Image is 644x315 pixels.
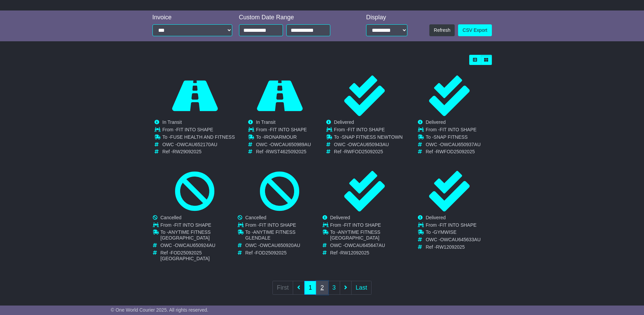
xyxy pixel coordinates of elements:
[175,243,215,248] span: OWCAU650924AU
[330,229,407,243] td: To -
[304,281,316,295] a: 1
[330,250,407,256] td: Ref -
[162,127,235,134] td: From -
[176,127,213,132] span: FIT INTO SHAPE
[349,142,389,147] span: OWCAU650943AU
[334,134,403,142] td: To -
[256,127,311,134] td: From -
[152,14,232,21] div: Invoice
[440,237,481,242] span: OWCAU645633AU
[177,142,217,147] span: OWCAU652170AU
[270,142,311,147] span: OWCAU650989AU
[270,127,307,132] span: FIT INTO SHAPE
[330,229,381,241] span: ANYTIME FITNESS [GEOGRAPHIC_DATA]
[439,127,476,132] span: FIT INTO SHAPE
[436,244,465,250] span: RW12092025
[334,149,403,155] td: Ref -
[330,243,407,250] td: OWC -
[259,222,296,228] span: FIT INTO SHAPE
[440,142,481,147] span: OWCAU650937AU
[340,250,369,255] span: RW12092025
[330,222,407,230] td: From -
[162,134,235,142] td: To -
[161,222,237,230] td: From -
[426,134,481,142] td: To -
[426,142,481,149] td: OWC -
[426,215,446,220] span: Delivered
[162,119,182,125] span: In Transit
[426,222,481,230] td: From -
[266,149,307,154] span: RWST4625092025
[434,229,457,235] span: GYMWISE
[161,229,237,243] td: To -
[260,243,300,248] span: OWCAU650920AU
[426,229,481,237] td: To -
[256,149,311,155] td: Ref -
[161,250,237,262] td: Ref -
[334,119,354,125] span: Delivered
[245,215,266,220] span: Cancelled
[264,134,297,140] span: IRONARMOUR
[344,149,383,154] span: RWFOD25092025
[434,134,468,140] span: SNAP FITNESS
[344,243,385,248] span: OWCAU645647AU
[245,229,322,243] td: To -
[342,134,403,140] span: SNAP FITNESS NEWTOWN
[334,127,403,134] td: From -
[161,250,210,261] span: FOD25092025 [GEOGRAPHIC_DATA]
[436,149,475,154] span: RWFOD25092025
[256,134,311,142] td: To -
[426,244,481,250] td: Ref -
[161,215,182,220] span: Cancelled
[458,24,492,36] a: CSV Export
[426,127,481,134] td: From -
[239,14,348,21] div: Custom Date Range
[334,142,403,149] td: OWC -
[429,24,455,36] button: Refresh
[351,281,372,295] a: Last
[426,149,481,155] td: Ref -
[328,281,340,295] a: 3
[426,237,481,244] td: OWC -
[245,243,322,250] td: OWC -
[330,215,350,220] span: Delivered
[245,222,322,230] td: From -
[344,222,381,228] span: FIT INTO SHAPE
[256,250,287,255] span: FOD25092025
[173,149,201,154] span: RW29092025
[366,14,407,21] div: Display
[174,222,211,228] span: FIT INTO SHAPE
[256,119,276,125] span: In Transit
[316,281,328,295] a: 2
[256,142,311,149] td: OWC -
[170,134,235,140] span: FUSE HEALTH AND FITNESS
[348,127,385,132] span: FIT INTO SHAPE
[162,149,235,155] td: Ref -
[245,229,296,241] span: ANYTIME FITNESS GLENDALE
[161,243,237,250] td: OWC -
[161,229,211,241] span: ANYTIME FITNESS [GEOGRAPHIC_DATA]
[111,307,209,313] span: © One World Courier 2025. All rights reserved.
[439,222,476,228] span: FIT INTO SHAPE
[245,250,322,256] td: Ref -
[426,119,446,125] span: Delivered
[162,142,235,149] td: OWC -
